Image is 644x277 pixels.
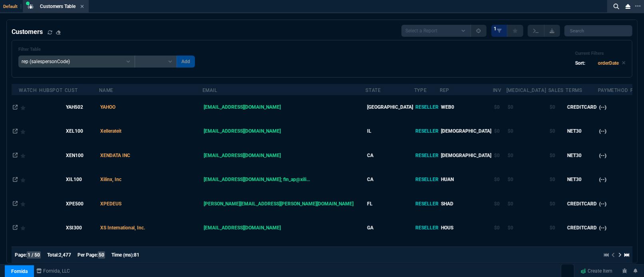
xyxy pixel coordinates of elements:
[100,128,121,134] span: Xellerateit
[507,87,546,94] div: [MEDICAL_DATA]
[13,104,18,110] nx-icon: Open In Opposite Panel
[549,216,566,240] td: $0
[204,201,354,207] span: [PERSON_NAME][EMAIL_ADDRESS][PERSON_NAME][DOMAIN_NAME]
[134,252,139,258] span: 81
[566,119,598,143] td: NET30
[441,177,454,182] span: HUAN
[366,240,414,264] td: [GEOGRAPHIC_DATA]
[100,104,115,110] span: YAHOO
[366,143,414,167] td: CA
[549,191,566,215] td: $0
[27,251,41,259] span: 1 / 50
[414,167,440,191] td: RESELLER
[100,201,121,207] span: XPEDEUS
[578,265,616,277] a: Create Item
[635,2,641,10] nx-icon: Open New Tab
[19,87,37,94] div: Watch
[414,240,440,264] td: RESELLER
[366,119,414,143] td: IL
[507,240,549,264] td: $0
[566,95,598,119] td: CREDITCARD
[15,252,27,258] span: Page:
[441,225,453,231] span: HOUS
[493,95,507,119] td: $0
[20,150,38,161] div: Add to Watchlist
[598,216,630,240] td: (--)
[566,191,598,215] td: CREDITCARD
[34,267,73,275] a: msbcCompanyName
[80,4,84,10] nx-icon: Close Tab
[493,216,507,240] td: $0
[3,4,21,9] span: Default
[575,60,585,67] p: Sort:
[12,27,43,37] h4: Customers
[598,60,619,66] code: orderDate
[441,201,453,207] span: SHAD
[564,25,632,36] input: Search
[366,191,414,215] td: FL
[98,251,105,259] span: 50
[566,216,598,240] td: CREDITCARD
[78,252,98,258] span: Per Page:
[13,225,18,231] nx-icon: Open In Opposite Panel
[598,191,630,215] td: (--)
[507,216,549,240] td: $0
[566,167,598,191] td: NET30
[598,240,630,264] td: (--)
[414,119,440,143] td: RESELLER
[18,47,195,52] h6: Filter Table
[414,216,440,240] td: RESELLER
[549,119,566,143] td: $0
[507,167,549,191] td: $0
[204,153,281,158] span: [EMAIL_ADDRESS][DOMAIN_NAME]
[65,87,78,94] div: Cust
[204,177,310,182] span: [EMAIL_ADDRESS][DOMAIN_NAME]; fin_ap@xili...
[494,26,497,32] span: 1
[204,104,281,110] span: [EMAIL_ADDRESS][DOMAIN_NAME]
[566,143,598,167] td: NET30
[507,95,549,119] td: $0
[204,225,281,231] span: [EMAIL_ADDRESS][DOMAIN_NAME]
[493,167,507,191] td: $0
[13,153,18,158] nx-icon: Open In Opposite Panel
[549,95,566,119] td: $0
[100,225,145,231] span: XS International, Inc.
[598,119,630,143] td: (--)
[66,225,82,231] span: XSI300
[610,2,622,11] nx-icon: Search
[366,87,381,94] div: State
[440,87,449,94] div: rep
[66,201,83,207] span: XPE500
[99,87,113,94] div: Name
[40,4,76,9] span: Customers Table
[549,143,566,167] td: $0
[100,153,130,158] span: XENDATA INC
[441,128,491,134] span: [DEMOGRAPHIC_DATA]
[622,2,634,11] nx-icon: Close Workbench
[507,143,549,167] td: $0
[598,167,630,191] td: (--)
[414,191,440,215] td: RESELLER
[549,87,564,94] div: Sales
[59,252,71,258] span: 2,477
[20,174,38,185] div: Add to Watchlist
[366,216,414,240] td: GA
[204,128,281,134] span: [EMAIL_ADDRESS][DOMAIN_NAME]
[566,240,598,264] td: CREDITCARD
[598,95,630,119] td: (--)
[66,153,83,158] span: XEN100
[13,177,18,182] nx-icon: Open In Opposite Panel
[493,191,507,215] td: $0
[493,119,507,143] td: $0
[566,87,582,94] div: Terms
[366,95,414,119] td: [GEOGRAPHIC_DATA]
[441,153,491,158] span: [DEMOGRAPHIC_DATA]
[20,222,38,233] div: Add to Watchlist
[493,240,507,264] td: $0
[66,128,83,134] span: XEL100
[20,102,38,113] div: Add to Watchlist
[507,119,549,143] td: $0
[414,87,427,94] div: Type
[414,95,440,119] td: RESELLER
[507,191,549,215] td: $0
